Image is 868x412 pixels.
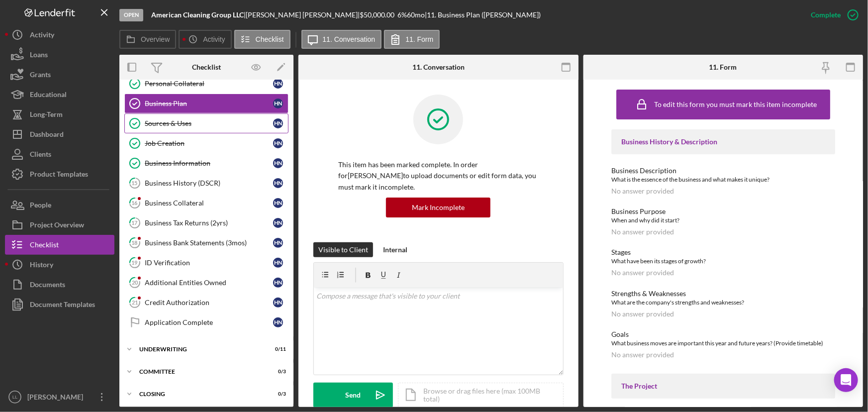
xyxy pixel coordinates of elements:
[273,278,283,288] div: H N
[811,5,841,25] div: Complete
[273,79,283,89] div: H N
[611,215,835,225] div: When and why did it start?
[611,228,674,236] div: No answer provided
[397,11,407,19] div: 6 %
[273,258,283,268] div: H N
[5,45,114,65] button: Loans
[611,175,835,185] div: What is the essence of the business and what makes it unique?
[124,233,289,253] a: 18Business Bank Statements (3mos)HN
[30,295,95,317] div: Document Templates
[611,290,835,298] div: Strengths & Weaknesses
[132,279,138,286] tspan: 20
[124,173,289,193] a: 15Business History (DSCR)HN
[124,74,289,94] a: Personal CollateralHN
[145,139,273,147] div: Job Creation
[30,255,53,277] div: History
[145,119,273,127] div: Sources & Uses
[145,159,273,167] div: Business Information
[124,94,289,113] a: Business PlanHN
[273,218,283,228] div: H N
[5,255,114,275] button: History
[611,338,835,348] div: What business moves are important this year and future years? (Provide timetable)
[192,63,221,71] div: Checklist
[124,213,289,233] a: 17Business Tax Returns (2yrs)HN
[273,178,283,188] div: H N
[5,235,114,255] button: Checklist
[834,368,858,392] div: Open Intercom Messenger
[132,200,138,206] tspan: 16
[151,10,244,19] b: American Cleaning Group LLC
[132,299,138,306] tspan: 21
[273,238,283,248] div: H N
[5,124,114,144] a: Dashboard
[425,11,541,19] div: | 11. Business Plan ([PERSON_NAME])
[709,63,737,71] div: 11. Form
[132,239,138,246] tspan: 18
[12,395,18,400] text: LL
[145,179,273,187] div: Business History (DSCR)
[124,293,289,312] a: 21Credit AuthorizationHN
[412,198,465,217] div: Mark Incomplete
[621,382,825,390] div: The Project
[5,164,114,184] button: Product Templates
[384,30,440,49] button: 11. Form
[5,65,114,85] button: Grants
[323,35,376,43] label: 11. Conversation
[5,104,114,124] button: Long-Term
[801,5,863,25] button: Complete
[30,85,67,107] div: Educational
[5,85,114,104] a: Educational
[378,242,412,257] button: Internal
[145,219,273,227] div: Business Tax Returns (2yrs)
[30,45,48,67] div: Loans
[30,195,51,217] div: People
[611,351,674,359] div: No answer provided
[30,124,64,147] div: Dashboard
[145,299,273,307] div: Credit Authorization
[124,253,289,273] a: 19ID VerificationHN
[611,330,835,338] div: Goals
[124,193,289,213] a: 16Business CollateralHN
[5,144,114,164] button: Clients
[383,242,407,257] div: Internal
[405,35,433,43] label: 11. Form
[5,295,114,314] a: Document Templates
[30,164,88,187] div: Product Templates
[30,235,59,257] div: Checklist
[611,269,674,277] div: No answer provided
[611,310,674,318] div: No answer provided
[30,215,84,237] div: Project Overview
[611,256,835,266] div: What have been its stages of growth?
[5,387,114,407] button: LL[PERSON_NAME]
[145,199,273,207] div: Business Collateral
[139,346,261,352] div: Underwriting
[313,242,373,257] button: Visible to Client
[124,312,289,332] a: Application CompleteHN
[338,159,539,193] p: This item has been marked complete. In order for [PERSON_NAME] to upload documents or edit form d...
[273,99,283,108] div: H N
[346,383,361,408] div: Send
[273,138,283,148] div: H N
[132,180,138,186] tspan: 15
[611,207,835,215] div: Business Purpose
[145,80,273,88] div: Personal Collateral
[621,138,825,146] div: Business History & Description
[124,153,289,173] a: Business InformationHN
[360,11,397,19] div: $50,000.00
[5,275,114,295] button: Documents
[119,30,176,49] button: Overview
[611,187,674,195] div: No answer provided
[268,391,286,397] div: 0 / 3
[318,242,368,257] div: Visible to Client
[30,144,51,167] div: Clients
[268,369,286,375] div: 0 / 3
[30,65,51,87] div: Grants
[5,215,114,235] button: Project Overview
[30,104,63,127] div: Long-Term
